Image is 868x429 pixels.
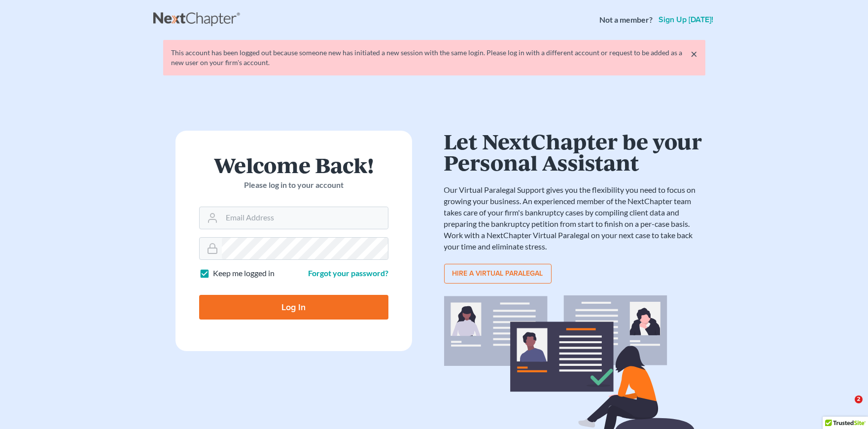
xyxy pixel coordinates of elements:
[834,395,858,419] iframe: Intercom live chat
[444,184,705,252] p: Our Virtual Paralegal Support gives you the flexibility you need to focus on growing your busines...
[222,207,388,229] input: Email Address
[444,264,552,284] a: Hire a virtual paralegal
[213,268,275,279] label: Keep me logged in
[199,154,388,176] h1: Welcome Back!
[444,131,705,173] h1: Let NextChapter be your Personal Assistant
[199,179,388,191] p: Please log in to your account
[308,268,388,278] a: Forgot your password?
[199,295,388,320] input: Log In
[691,48,697,60] a: ×
[855,395,863,403] span: 2
[657,16,715,24] a: Sign up [DATE]!
[599,14,653,26] strong: Not a member?
[171,48,697,68] div: This account has been logged out because someone new has initiated a new session with the same lo...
